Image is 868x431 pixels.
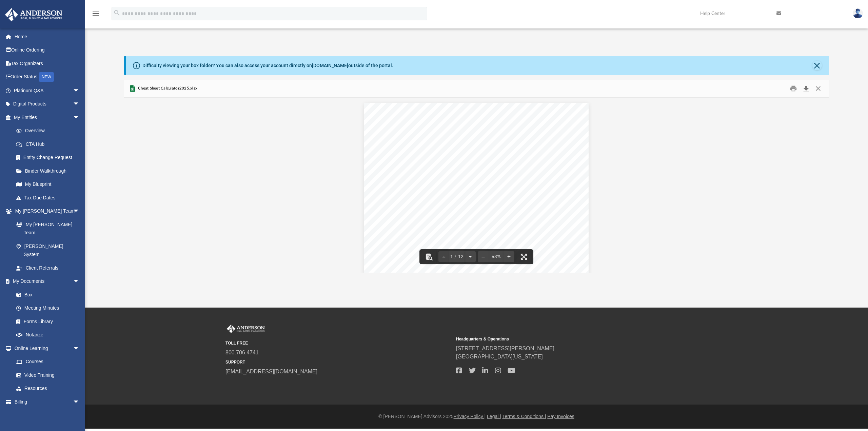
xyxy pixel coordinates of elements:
[388,143,475,147] span: are locked formulas that will calculate the appropriate amounts
[73,204,86,218] span: arrow_drop_down
[439,214,442,218] span: $
[9,301,86,315] a: Meeting Minutes
[457,210,458,214] span: -
[502,414,546,419] a: Terms & Conditions |
[457,204,458,209] span: -
[5,70,90,84] a: Order StatusNEW
[9,288,83,301] a: Box
[439,190,442,194] span: $
[9,355,86,369] a: Courses
[225,369,317,374] a: [EMAIL_ADDRESS][DOMAIN_NAME]
[3,8,64,21] img: Anderson Advisors Platinum Portal
[456,336,682,342] small: Headquarters & Operations
[421,249,436,264] button: Toggle findbar
[457,180,458,184] span: -
[9,164,90,178] a: Binder Walkthrough
[439,165,442,169] span: $
[456,346,554,351] a: [STREET_ADDRESS][PERSON_NAME]
[439,200,442,204] span: $
[388,130,451,136] span: What is Your Tax Appetite?
[439,233,441,237] span: $
[225,359,451,365] small: SUPPORT
[137,85,198,92] span: Cheat Sheet Calculator2025.xlsx
[225,340,451,346] small: TOLL FREE
[439,219,442,223] span: $
[5,204,86,218] a: My [PERSON_NAME] Teamarrow_drop_down
[5,84,90,97] a: Platinum Q&Aarrow_drop_down
[388,150,446,154] span: according to the expenses it is calculating.
[478,249,489,264] button: Zoom out
[142,62,393,69] div: Difficulty viewing your box folder? You can also access your account directly on outside of the p...
[547,414,574,419] a: Pay Invoices
[457,170,458,174] span: -
[9,124,90,138] a: Overview
[9,382,86,395] a: Resources
[457,219,458,223] span: -
[5,30,90,43] a: Home
[457,190,458,194] span: -
[388,147,469,150] span: for reimbursement or for expensing. Each sheet is labelled
[9,368,83,382] a: Video Training
[439,180,442,184] span: $
[124,98,829,273] div: File preview
[800,83,812,94] button: Download
[5,341,86,355] a: Online Learningarrow_drop_down
[9,137,90,151] a: CTA Hub
[39,72,54,82] div: NEW
[457,165,458,169] span: -
[73,97,86,111] span: arrow_drop_down
[73,275,86,289] span: arrow_drop_down
[439,195,442,199] span: $
[92,9,100,18] i: menu
[388,140,480,143] span: You may only enter data in the light blue cells. The rest of the cells
[5,97,90,111] a: Digital Productsarrow_drop_down
[113,9,121,17] i: search
[516,249,531,264] button: Enter fullscreen
[92,13,100,18] a: menu
[124,80,829,273] div: Preview
[225,325,266,333] img: Anderson Advisors Platinum Portal
[364,98,588,281] div: Page 1
[439,210,442,214] span: $
[9,239,86,261] a: [PERSON_NAME] System
[489,255,504,259] div: Current zoom level
[457,200,458,204] span: -
[428,219,437,223] span: Total:
[449,249,465,264] button: 1 / 12
[73,84,86,98] span: arrow_drop_down
[470,112,482,115] span: Summary
[73,341,86,355] span: arrow_drop_down
[225,350,259,355] a: 800.706.4741
[487,414,501,419] a: Legal |
[457,214,458,218] span: -
[454,414,486,419] a: Privacy Policy |
[9,315,83,328] a: Forms Library
[456,354,543,359] a: [GEOGRAPHIC_DATA][US_STATE]
[9,191,90,204] a: Tax Due Dates
[457,175,458,179] span: -
[9,261,86,275] a: Client Referrals
[439,175,442,179] span: $
[5,111,90,124] a: My Entitiesarrow_drop_down
[5,275,86,288] a: My Documentsarrow_drop_down
[439,204,442,209] span: $
[439,170,442,174] span: $
[457,185,458,189] span: -
[449,255,465,259] span: 1 / 12
[456,233,458,237] span: -
[124,98,829,273] div: Document Viewer
[812,83,824,94] button: Close
[853,8,863,18] img: User Pic
[73,111,86,124] span: arrow_drop_down
[85,413,868,420] div: © [PERSON_NAME] Advisors 2025
[812,61,822,70] button: Close
[457,195,458,199] span: -
[787,83,800,94] button: Print
[388,137,478,140] span: Instructions: This page is the summary of the data on each sheet.
[5,395,90,409] a: Billingarrow_drop_down
[312,63,348,68] a: [DOMAIN_NAME]
[9,218,83,239] a: My [PERSON_NAME] Team
[5,43,90,57] a: Online Ordering
[504,249,514,264] button: Zoom in
[447,228,454,232] span: 37%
